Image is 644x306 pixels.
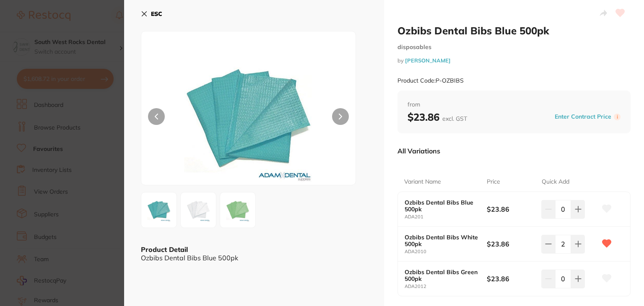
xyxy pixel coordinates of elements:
[487,205,536,214] b: $23.86
[144,195,174,225] img: MS5qcGc
[405,269,478,282] b: Ozbibs Dental Bibs Green 500pk
[552,113,614,121] button: Enter Contract Price
[487,274,536,283] b: $23.86
[183,195,213,225] img: MTAuanBn
[408,111,467,123] b: $23.86
[405,249,487,254] small: ADA2010
[397,24,631,37] h2: Ozbibs Dental Bibs Blue 500pk
[405,214,487,220] small: ADA201
[141,254,367,262] div: Ozbibs Dental Bibs Blue 500pk
[487,178,500,186] p: Price
[141,7,162,21] button: ESC
[397,57,631,64] small: by
[184,52,313,185] img: MS5qcGc
[442,115,467,122] span: excl. GST
[397,147,440,155] p: All Variations
[141,245,188,254] b: Product Detail
[151,10,162,18] b: ESC
[408,101,621,109] span: from
[405,57,451,64] a: [PERSON_NAME]
[223,195,253,225] img: MTIuanBn
[405,284,487,289] small: ADA2012
[405,234,478,247] b: Ozbibs Dental Bibs White 500pk
[397,44,631,51] small: disposables
[487,239,536,249] b: $23.86
[542,178,569,186] p: Quick Add
[405,199,478,213] b: Ozbibs Dental Bibs Blue 500pk
[614,114,621,120] label: i
[404,178,441,186] p: Variant Name
[397,77,464,84] small: Product Code: P-OZBIBS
